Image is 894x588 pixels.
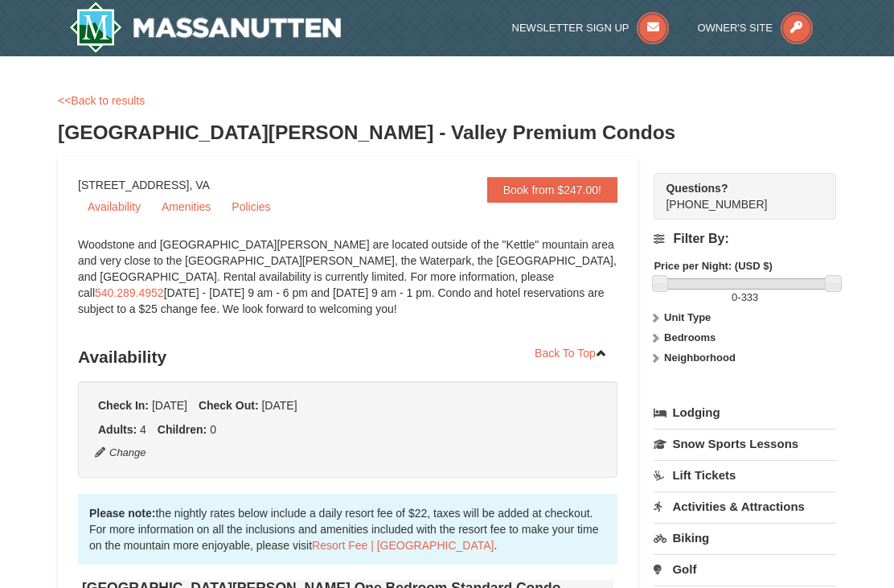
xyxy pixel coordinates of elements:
a: Availability [78,195,150,219]
span: Newsletter Sign Up [512,22,629,34]
a: Resort Fee | [GEOGRAPHIC_DATA] [312,539,494,552]
a: Snow Sports Lessons [654,429,836,458]
span: Owner's Site [697,22,773,34]
strong: Unit Type [664,311,711,323]
a: Book from $247.00! [487,177,617,203]
a: Massanutten Resort [69,2,341,53]
strong: Check Out: [199,399,259,412]
a: <<Back to results [58,94,145,107]
a: Lift Tickets [654,460,836,490]
a: Newsletter Sign Up [512,22,670,34]
button: Change [94,444,147,462]
a: Golf [654,554,836,584]
span: 0 [732,291,737,303]
span: [DATE] [152,399,187,412]
strong: Check In: [98,399,149,412]
span: 0 [210,423,216,436]
strong: Questions? [666,182,728,195]
strong: Adults: [98,423,137,436]
label: - [654,290,836,306]
span: [DATE] [261,399,297,412]
strong: Please note: [89,507,155,520]
h4: Filter By: [654,232,836,246]
h3: Availability [78,341,617,373]
a: Back To Top [524,341,617,365]
a: Biking [654,523,836,553]
span: 4 [140,423,146,436]
a: Amenities [152,195,220,219]
div: the nightly rates below include a daily resort fee of $22, taxes will be added at checkout. For m... [78,494,617,565]
a: 540.289.4952 [95,286,164,299]
span: 333 [741,291,759,303]
strong: Price per Night: (USD $) [654,260,772,272]
a: Activities & Attractions [654,491,836,521]
a: Lodging [654,398,836,427]
strong: Children: [158,423,207,436]
img: Massanutten Resort Logo [69,2,341,53]
h3: [GEOGRAPHIC_DATA][PERSON_NAME] - Valley Premium Condos [58,117,836,149]
strong: Neighborhood [664,352,736,364]
span: [PHONE_NUMBER] [666,180,807,211]
a: Policies [222,195,280,219]
a: Owner's Site [697,22,813,34]
div: Woodstone and [GEOGRAPHIC_DATA][PERSON_NAME] are located outside of the "Kettle" mountain area an... [78,236,617,333]
strong: Bedrooms [664,331,716,343]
